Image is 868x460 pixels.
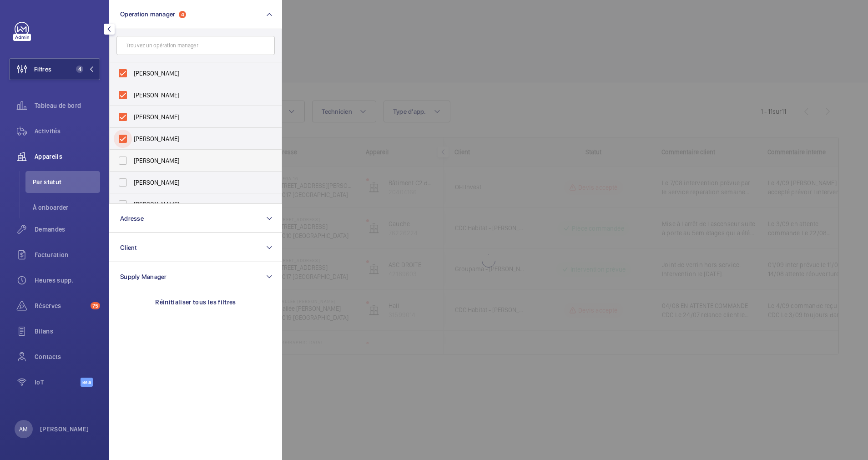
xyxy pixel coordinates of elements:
span: Beta [81,378,93,387]
span: Facturation [35,250,100,259]
span: Par statut [33,177,100,187]
span: Tableau de bord [35,101,100,110]
span: Contacts [35,352,100,361]
p: [PERSON_NAME] [40,425,89,434]
span: IoT [35,378,81,387]
span: Heures supp. [35,276,100,285]
span: Demandes [35,225,100,234]
span: À onboarder [33,203,100,212]
span: 75 [91,302,100,309]
span: Bilans [35,327,100,336]
span: Filtres [34,65,51,74]
button: Filtres4 [9,58,100,80]
span: Activités [35,126,100,136]
span: Réserves [35,301,87,310]
span: 4 [76,66,83,73]
p: AM [19,425,28,434]
span: Appareils [35,152,100,161]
